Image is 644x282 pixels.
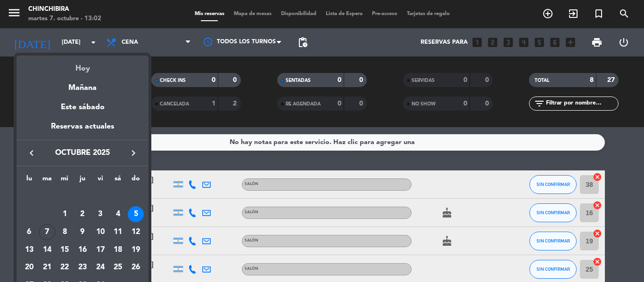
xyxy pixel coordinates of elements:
button: keyboard_arrow_left [23,147,40,159]
div: 12 [128,224,144,240]
td: 7 de octubre de 2025 [38,223,56,241]
td: 11 de octubre de 2025 [109,223,127,241]
td: 18 de octubre de 2025 [109,241,127,259]
div: 14 [39,242,55,258]
th: domingo [127,173,145,188]
td: 4 de octubre de 2025 [109,206,127,224]
div: 15 [57,242,73,258]
div: 1 [57,206,73,222]
th: jueves [74,173,91,188]
div: 9 [74,224,91,240]
div: 17 [92,242,108,258]
td: 17 de octubre de 2025 [91,241,109,259]
td: 26 de octubre de 2025 [127,259,145,277]
td: 24 de octubre de 2025 [91,259,109,277]
div: 7 [39,224,55,240]
i: keyboard_arrow_left [26,147,37,159]
div: 21 [39,260,55,276]
td: 1 de octubre de 2025 [56,206,74,224]
td: 10 de octubre de 2025 [91,223,109,241]
td: 6 de octubre de 2025 [20,223,38,241]
th: martes [38,173,56,188]
th: sábado [109,173,127,188]
th: lunes [20,173,38,188]
td: OCT. [20,188,145,206]
div: 2 [74,206,91,222]
div: 11 [110,224,126,240]
th: miércoles [56,173,74,188]
div: 22 [57,260,73,276]
td: 16 de octubre de 2025 [74,241,91,259]
div: 6 [21,224,37,240]
div: 4 [110,206,126,222]
td: 23 de octubre de 2025 [74,259,91,277]
div: 26 [128,260,144,276]
td: 25 de octubre de 2025 [109,259,127,277]
div: 5 [128,206,144,222]
div: 25 [110,260,126,276]
td: 8 de octubre de 2025 [56,223,74,241]
div: 13 [21,242,37,258]
td: 12 de octubre de 2025 [127,223,145,241]
span: octubre 2025 [40,147,125,159]
td: 3 de octubre de 2025 [91,206,109,224]
div: 20 [21,260,37,276]
td: 9 de octubre de 2025 [74,223,91,241]
td: 15 de octubre de 2025 [56,241,74,259]
td: 20 de octubre de 2025 [20,259,38,277]
div: 19 [128,242,144,258]
div: Este sábado [17,94,149,121]
th: viernes [91,173,109,188]
td: 22 de octubre de 2025 [56,259,74,277]
div: 3 [92,206,108,222]
div: Hoy [17,56,149,75]
button: keyboard_arrow_right [125,147,142,159]
td: 21 de octubre de 2025 [38,259,56,277]
div: 8 [57,224,73,240]
div: 10 [92,224,108,240]
td: 5 de octubre de 2025 [127,206,145,224]
td: 19 de octubre de 2025 [127,241,145,259]
div: 23 [74,260,91,276]
div: 16 [74,242,91,258]
td: 13 de octubre de 2025 [20,241,38,259]
div: 18 [110,242,126,258]
div: Reservas actuales [17,121,149,140]
div: Mañana [17,75,149,94]
div: 24 [92,260,108,276]
td: 14 de octubre de 2025 [38,241,56,259]
i: keyboard_arrow_right [128,147,139,159]
td: 2 de octubre de 2025 [74,206,91,224]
